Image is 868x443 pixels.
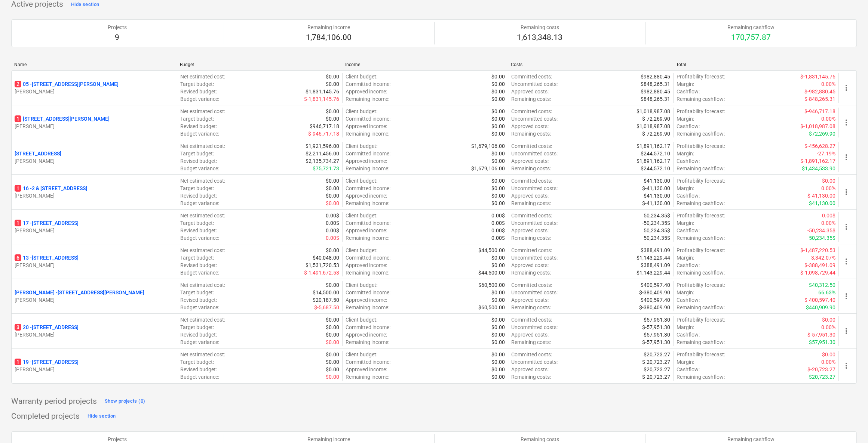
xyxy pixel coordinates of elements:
p: Budget variance : [180,130,219,137]
div: [STREET_ADDRESS][PERSON_NAME] [15,150,174,165]
div: 117 -[STREET_ADDRESS][PERSON_NAME] [15,219,174,234]
p: 0.00$ [491,227,505,234]
p: Cashflow : [677,88,700,95]
p: $-982,880.45 [804,88,835,95]
p: $14,500.00 [313,289,339,296]
p: $-41,130.00 [807,192,835,199]
p: Uncommitted costs : [511,254,558,261]
p: $2,211,456.00 [306,150,339,157]
p: $41,130.00 [644,177,670,185]
p: $0.00 [326,108,339,115]
p: 0.00% [821,185,835,192]
p: Remaining costs : [511,199,551,207]
p: $-1,831,145.76 [304,95,339,103]
p: Approved costs : [511,123,549,130]
p: [PERSON_NAME] - [STREET_ADDRESS][PERSON_NAME] [15,289,144,296]
p: Committed costs : [511,247,552,254]
p: $-1,018,987.08 [800,123,835,130]
p: $-1,098,729.44 [800,269,835,276]
p: Committed income : [346,289,390,296]
p: Approved costs : [511,192,549,199]
p: 1,613,348.13 [517,32,562,43]
span: more_vert [842,83,851,92]
p: Remaining income : [346,269,389,276]
div: Name [14,62,174,67]
p: $-41,130.00 [642,199,670,207]
p: Committed income : [346,150,390,157]
p: Profitability forecast : [677,73,725,80]
p: Cashflow : [677,157,700,165]
p: $0.00 [491,316,505,323]
p: [PERSON_NAME] [15,123,174,130]
p: Approved income : [346,157,387,165]
p: Budget variance : [180,165,219,172]
p: $75,721.73 [313,165,339,172]
p: Target budget : [180,150,214,157]
p: Net estimated cost : [180,73,225,80]
p: $0.00 [326,185,339,192]
p: $1,891,162.17 [637,157,670,165]
p: Remaining income [306,24,352,31]
span: 3 [15,324,21,331]
p: [PERSON_NAME] [15,88,174,95]
p: $0.00 [491,150,505,157]
p: Target budget : [180,80,214,88]
p: 0.00$ [326,219,339,227]
p: $400,597.40 [641,281,670,289]
p: $72,269.90 [809,130,835,137]
span: 1 [15,220,21,226]
p: $0.00 [491,95,505,103]
p: Client budget : [346,73,377,80]
p: 0.00$ [491,234,505,242]
p: $-41,130.00 [642,185,670,192]
span: more_vert [842,188,851,196]
p: Client budget : [346,281,377,289]
p: Committed costs : [511,73,552,80]
p: Remaining costs : [511,234,551,242]
p: Budget variance : [180,199,219,207]
p: Target budget : [180,323,214,331]
p: Uncommitted costs : [511,80,558,88]
p: 9 [108,32,127,43]
span: 1 [15,185,21,192]
p: Client budget : [346,177,377,185]
p: -27.19% [817,150,835,157]
p: Approved costs : [511,296,549,304]
p: Client budget : [346,108,377,115]
p: Committed costs : [511,212,552,219]
p: $2,135,734.27 [306,157,339,165]
p: Budget variance : [180,234,219,242]
p: 1,784,106.00 [306,32,352,43]
span: more_vert [842,153,851,162]
p: Budget variance : [180,269,219,276]
p: $0.00 [326,199,339,207]
p: $0.00 [491,261,505,269]
p: $1,434,533.90 [802,165,835,172]
p: Revised budget : [180,296,217,304]
p: Remaining costs : [511,304,551,311]
p: [PERSON_NAME] [15,366,174,373]
span: more_vert [842,292,851,301]
p: $0.00 [326,115,339,123]
p: Cashflow : [677,123,700,130]
p: Uncommitted costs : [511,185,558,192]
p: 19 - [STREET_ADDRESS] [15,358,79,366]
p: Approved income : [346,261,387,269]
p: Budget variance : [180,304,219,311]
p: $1,143,229.44 [637,254,670,261]
p: $-1,831,145.76 [800,73,835,80]
div: Total [676,62,836,67]
p: $1,891,162.17 [637,142,670,150]
div: 1[STREET_ADDRESS][PERSON_NAME][PERSON_NAME] [15,115,174,130]
p: Profitability forecast : [677,316,725,323]
p: $0.00 [491,192,505,199]
p: 0.00$ [491,219,505,227]
p: Approved income : [346,192,387,199]
p: $0.00 [491,73,505,80]
p: Revised budget : [180,192,217,199]
p: $40,312.50 [809,281,835,289]
p: $388,491.09 [641,247,670,254]
p: Margin : [677,289,694,296]
p: Net estimated cost : [180,247,225,254]
p: Remaining cashflow : [677,234,725,242]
